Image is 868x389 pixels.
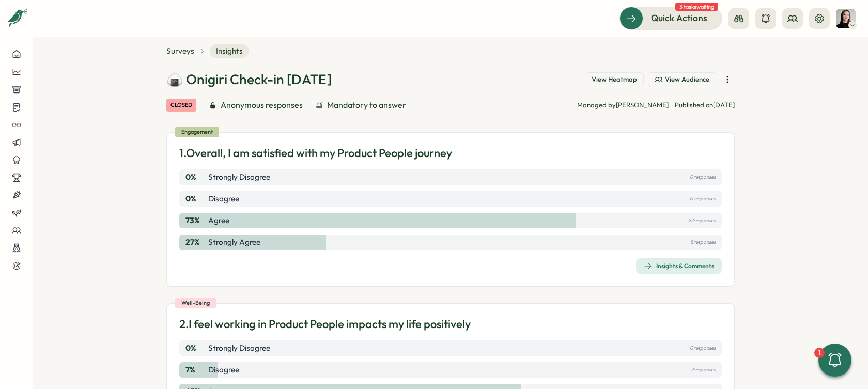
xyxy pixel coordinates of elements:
[675,101,735,110] p: Published on
[185,193,206,205] p: 0 %
[636,258,722,274] button: Insights & Comments
[208,172,270,183] p: Strongly Disagree
[185,172,206,183] p: 0 %
[691,364,716,376] p: 2 responses
[690,193,716,205] p: 0 responses
[208,343,270,354] p: Strongly Disagree
[814,348,825,358] div: 1
[179,145,452,161] p: 1. Overall, I am satisfied with my Product People journey
[690,172,716,183] p: 0 responses
[818,344,851,377] button: 1
[585,72,644,87] button: View Heatmap
[166,99,196,112] div: closed
[327,99,406,112] span: Mandatory to answer
[208,193,239,205] p: Disagree
[688,215,716,226] p: 22 responses
[179,316,471,332] p: 2. I feel working in Product People impacts my life positively
[690,237,716,248] p: 8 responses
[175,298,216,308] div: Well-being
[648,72,716,87] button: View Audience
[210,44,249,58] span: Insights
[208,237,260,248] p: Strongly Agree
[577,101,669,110] p: Managed by
[185,215,206,226] p: 73 %
[185,343,206,354] p: 0 %
[713,101,735,109] span: [DATE]
[651,11,707,25] span: Quick Actions
[185,237,206,248] p: 27 %
[644,262,714,270] div: Insights & Comments
[166,70,332,88] h1: 🍙 Onigiri Check-in [DATE]
[221,99,303,112] span: Anonymous responses
[208,215,229,226] p: Agree
[592,75,637,84] span: View Heatmap
[619,7,722,29] button: Quick Actions
[690,343,716,354] p: 0 responses
[616,101,669,109] span: [PERSON_NAME]
[175,127,219,137] div: Engagement
[166,45,194,57] a: Surveys
[208,364,239,376] p: Disagree
[675,3,718,11] span: 3 tasks waiting
[665,75,709,84] span: View Audience
[185,364,206,376] p: 7 %
[836,9,856,28] img: Elena Ladushyna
